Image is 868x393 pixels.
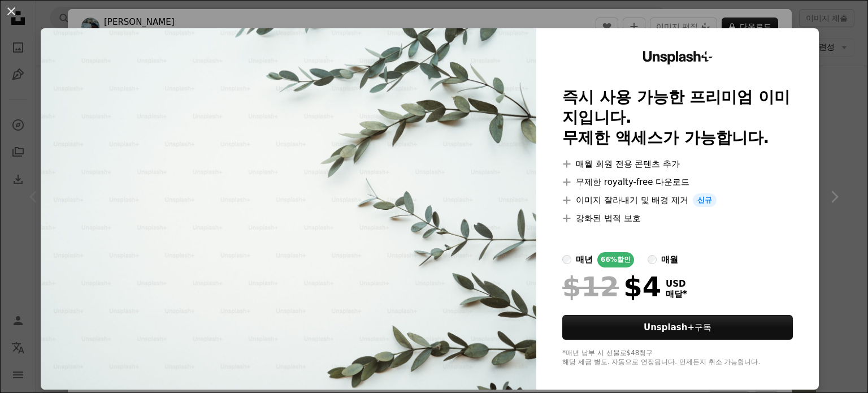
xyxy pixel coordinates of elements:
div: 매년 [576,253,593,266]
div: $4 [562,272,661,301]
span: 신규 [693,193,717,207]
span: $12 [562,272,619,301]
span: USD [666,279,687,289]
li: 이미지 잘라내기 및 배경 제거 [562,193,793,207]
div: 매월 [661,253,678,266]
li: 무제한 royalty-free 다운로드 [562,175,793,189]
div: 66% 할인 [597,252,634,267]
strong: Unsplash+ [644,322,695,332]
li: 매월 회원 전용 콘텐츠 추가 [562,157,793,171]
h2: 즉시 사용 가능한 프리미엄 이미지입니다. 무제한 액세스가 가능합니다. [562,87,793,148]
input: 매년66%할인 [562,255,571,264]
input: 매월 [648,255,657,264]
div: *매년 납부 시 선불로 $48 청구 해당 세금 별도. 자동으로 연장됩니다. 언제든지 취소 가능합니다. [562,349,793,367]
button: Unsplash+구독 [562,315,793,340]
li: 강화된 법적 보호 [562,211,793,225]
